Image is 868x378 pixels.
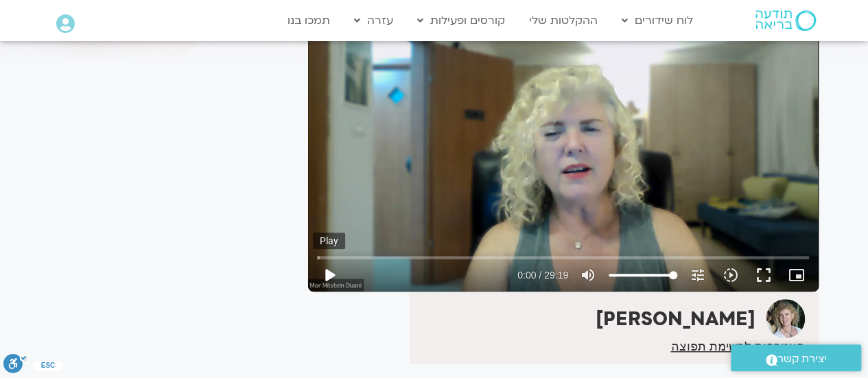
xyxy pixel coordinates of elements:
strong: [PERSON_NAME] [596,306,755,332]
a: הצטרפות לרשימת תפוצה [670,340,804,353]
span: יצירת קשר [777,350,827,368]
img: מור דואני [766,299,805,338]
a: תמכו בנו [281,8,337,34]
a: קורסים ופעילות [410,8,512,34]
a: עזרה [347,8,400,34]
a: ההקלטות שלי [522,8,605,34]
a: יצירת קשר [731,344,861,371]
a: לוח שידורים [615,8,700,34]
img: תודעה בריאה [755,10,816,31]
